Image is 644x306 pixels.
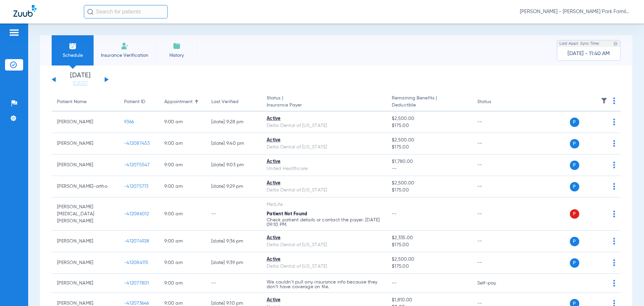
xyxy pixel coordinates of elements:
span: P [570,209,579,219]
span: -- [392,212,397,216]
span: -- [392,281,397,286]
img: group-dot-blue.svg [613,259,615,266]
div: Patient ID [124,98,154,105]
span: $175.00 [392,144,466,151]
img: group-dot-blue.svg [613,211,615,217]
span: [DATE] - 11:40 AM [568,50,610,57]
td: 9:00 AM [159,274,206,293]
span: $1,780.00 [392,158,466,165]
td: Self-pay [472,274,517,293]
span: Last Appt. Sync Time: [559,40,600,47]
span: 9366 [124,120,134,124]
span: History [161,52,193,59]
span: -412086012 [124,212,149,216]
td: [DATE] 9:39 PM [206,252,261,274]
div: Delta Dental of [US_STATE] [267,122,381,129]
td: 9:00 AM [159,112,206,133]
td: -- [472,155,517,176]
div: Appointment [164,98,201,105]
div: Patient ID [124,98,145,105]
div: United Healthcare [267,165,381,172]
div: Appointment [164,98,193,105]
th: Status [472,93,517,112]
img: History [173,42,181,50]
td: -- [206,274,261,293]
span: -412073646 [124,301,149,306]
div: Active [267,234,381,242]
td: -- [472,176,517,198]
td: [DATE] 9:03 PM [206,155,261,176]
div: Active [267,297,381,304]
td: -- [472,133,517,155]
span: $175.00 [392,242,466,249]
span: $2,500.00 [392,137,466,144]
span: Patient Not Found [267,212,307,216]
span: $1,810.00 [392,297,466,304]
td: [PERSON_NAME]-ortho [52,176,119,198]
th: Status | [261,93,386,112]
td: [PERSON_NAME] [52,252,119,274]
p: We couldn’t pull any insurance info because they don’t have coverage on file. [267,280,381,289]
td: -- [472,252,517,274]
div: Patient Name [57,98,87,105]
td: -- [472,112,517,133]
span: $2,500.00 [392,256,466,263]
div: Active [267,137,381,144]
div: Last Verified [211,98,238,105]
td: -- [472,231,517,252]
img: last sync help info [613,41,618,46]
div: Last Verified [211,98,256,105]
span: Insurance Verification [99,52,151,59]
span: $2,500.00 [392,115,466,122]
td: [DATE] 9:40 PM [206,133,261,155]
td: 9:00 AM [159,198,206,231]
td: [PERSON_NAME] [52,231,119,252]
div: Active [267,158,381,165]
td: 9:00 AM [159,231,206,252]
span: $175.00 [392,263,466,270]
li: [DATE] [60,72,100,87]
td: 9:00 AM [159,155,206,176]
div: Active [267,256,381,263]
div: Active [267,115,381,122]
span: $2,335.00 [392,234,466,242]
span: -412075713 [124,184,149,189]
span: $2,500.00 [392,180,466,187]
p: Check patient details or contact the payer. [DATE] 09:10 PM. [267,218,381,227]
img: group-dot-blue.svg [613,119,615,125]
span: P [570,139,579,148]
div: Delta Dental of [US_STATE] [267,144,381,151]
td: 9:00 AM [159,252,206,274]
img: group-dot-blue.svg [613,238,615,245]
td: [PERSON_NAME] [52,274,119,293]
img: Manual Insurance Verification [121,42,129,50]
span: -412075547 [124,163,150,167]
td: [PERSON_NAME] [52,133,119,155]
img: group-dot-blue.svg [613,280,615,287]
img: group-dot-blue.svg [613,162,615,168]
td: 9:00 AM [159,133,206,155]
td: [PERSON_NAME] [MEDICAL_DATA][PERSON_NAME] [52,198,119,231]
img: Zuub Logo [13,5,37,17]
div: MetLife [267,201,381,208]
input: Search for patients [84,5,168,18]
td: [DATE] 9:28 PM [206,112,261,133]
th: Remaining Benefits | [386,93,472,112]
img: group-dot-blue.svg [613,183,615,190]
span: Schedule [57,52,89,59]
span: -412087453 [124,141,150,146]
span: Insurance Payer [267,102,381,109]
div: Patient Name [57,98,113,105]
span: -- [392,165,466,172]
div: Active [267,180,381,187]
span: Deductible [392,102,466,109]
span: P [570,118,579,127]
td: [DATE] 9:29 PM [206,176,261,198]
a: [DATE] [60,80,100,87]
td: [PERSON_NAME] [52,112,119,133]
span: $175.00 [392,187,466,194]
span: -412084115 [124,260,149,265]
img: hamburger-icon [9,29,19,37]
img: group-dot-blue.svg [613,140,615,147]
span: -412074928 [124,239,150,244]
